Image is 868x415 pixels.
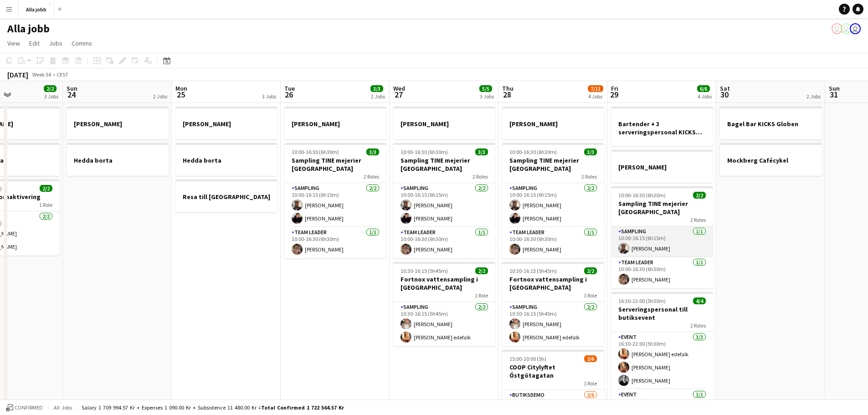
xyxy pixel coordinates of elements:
span: 29 [610,89,618,100]
div: 2 Jobs [371,93,385,100]
div: [DATE] [7,70,28,79]
a: View [4,37,24,49]
span: Total Confirmed 1 722 564.57 kr [261,404,344,411]
app-user-avatar: Stina Dahl [850,23,861,34]
span: Tue [284,84,295,92]
div: 2 Jobs [806,93,821,100]
app-job-card: [PERSON_NAME] [67,107,169,139]
span: 6/6 [697,85,710,92]
span: 10:00-16:30 (6h30m) [509,149,557,155]
span: 2 Roles [473,173,488,180]
span: 2/2 [475,267,488,274]
div: 3 Jobs [480,93,494,100]
div: 10:00-16:30 (6h30m)3/3Sampling TINE mejerier [GEOGRAPHIC_DATA]2 RolesSampling2/210:00-16:15 (6h15... [393,143,495,258]
span: 1 Role [475,292,488,299]
span: Jobs [49,39,62,47]
span: All jobs [52,404,74,411]
app-job-card: 10:00-16:30 (6h30m)2/2Sampling TINE mejerier [GEOGRAPHIC_DATA]2 RolesSampling1/110:00-16:15 (6h15... [611,186,713,288]
app-job-card: Resa till [GEOGRAPHIC_DATA] [175,179,277,212]
div: Bagel Bar KICKS Globen [720,107,822,139]
app-job-card: Mockberg Cafécykel [720,143,822,176]
span: 10:00-16:30 (6h30m) [401,149,448,155]
span: View [7,39,20,47]
h3: Fortnox vattensampling i [GEOGRAPHIC_DATA] [393,275,495,292]
app-card-role: Team Leader1/110:00-16:30 (6h30m)[PERSON_NAME] [284,227,386,258]
span: 5/5 [479,85,492,92]
button: Confirmed [5,403,44,413]
div: 3 Jobs [44,93,58,100]
div: CEST [56,71,68,78]
h3: [PERSON_NAME] [393,120,495,128]
h3: [PERSON_NAME] [67,120,169,128]
app-job-card: 10:30-16:15 (5h45m)2/2Fortnox vattensampling i [GEOGRAPHIC_DATA]1 RoleSampling2/210:30-16:15 (5h4... [393,262,495,346]
app-card-role: Sampling2/210:00-16:15 (6h15m)[PERSON_NAME][PERSON_NAME] [502,183,604,227]
app-job-card: Hedda borta [67,143,169,176]
span: 3/3 [370,85,383,92]
app-card-role: Sampling1/110:00-16:15 (6h15m)[PERSON_NAME] [611,226,713,257]
app-job-card: 10:00-16:30 (6h30m)3/3Sampling TINE mejerier [GEOGRAPHIC_DATA]2 RolesSampling2/210:00-16:15 (6h15... [502,143,604,258]
app-job-card: Bartender + 3 serveringspersonal KICKS Globen [611,107,713,146]
app-job-card: 10:00-16:30 (6h30m)3/3Sampling TINE mejerier [GEOGRAPHIC_DATA]2 RolesSampling2/210:00-16:15 (6h15... [284,143,386,258]
span: 30 [719,89,730,100]
app-card-role: Team Leader1/110:00-16:30 (6h30m)[PERSON_NAME] [502,227,604,258]
app-user-avatar: Emil Hasselberg [832,23,842,34]
span: 3/3 [584,149,597,155]
app-job-card: [PERSON_NAME] [284,107,386,139]
span: 1 Role [584,380,597,387]
app-user-avatar: August Löfgren [841,23,852,34]
span: 2 Roles [364,173,379,180]
span: 4/4 [693,297,706,304]
span: 15:00-20:00 (5h) [509,355,546,362]
app-card-role: Event3/316:30-22:00 (5h30m)[PERSON_NAME] edefalk[PERSON_NAME][PERSON_NAME] [611,332,713,389]
span: Mon [175,84,187,92]
span: 10:00-16:30 (6h30m) [618,192,666,199]
app-job-card: [PERSON_NAME] [393,107,495,139]
app-job-card: [PERSON_NAME] [175,107,277,139]
span: 2/2 [44,85,56,92]
h3: COOP Citylyftet Östgötagatan [502,363,604,379]
h3: Sampling TINE mejerier [GEOGRAPHIC_DATA] [502,156,604,173]
span: 16:30-22:00 (5h30m) [618,297,666,304]
div: 2 Jobs [153,93,167,100]
app-job-card: [PERSON_NAME] [611,150,713,183]
span: Wed [393,84,405,92]
h3: Sampling TINE mejerier [GEOGRAPHIC_DATA] [611,200,713,216]
span: 10:00-16:30 (6h30m) [292,149,339,155]
span: 2/2 [584,267,597,274]
span: 2 Roles [690,216,706,223]
span: 26 [283,89,295,100]
div: 10:30-16:15 (5h45m)2/2Fortnox vattensampling i [GEOGRAPHIC_DATA]1 RoleSampling2/210:30-16:15 (5h4... [502,262,604,346]
h1: Alla jobb [7,22,50,36]
h3: [PERSON_NAME] [502,120,604,128]
app-job-card: [PERSON_NAME] [502,107,604,139]
span: 2 Roles [690,322,706,329]
app-card-role: Sampling2/210:00-16:15 (6h15m)[PERSON_NAME][PERSON_NAME] [393,183,495,227]
h3: Sampling TINE mejerier [GEOGRAPHIC_DATA] [284,156,386,173]
span: 31 [827,89,840,100]
h3: Sampling TINE mejerier [GEOGRAPHIC_DATA] [393,156,495,173]
div: 4 Jobs [588,93,603,100]
div: 4 Jobs [698,93,712,100]
a: Jobs [45,37,66,49]
span: 2/2 [693,192,706,199]
span: Week 34 [30,71,53,78]
h3: Bagel Bar KICKS Globen [720,120,822,128]
h3: Serveringspersonal till butiksevent [611,305,713,322]
span: 25 [174,89,187,100]
h3: [PERSON_NAME] [611,163,713,171]
h3: [PERSON_NAME] [175,120,277,128]
app-card-role: Sampling2/210:30-16:15 (5h45m)[PERSON_NAME][PERSON_NAME] edefalk [502,302,604,346]
span: 27 [392,89,405,100]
